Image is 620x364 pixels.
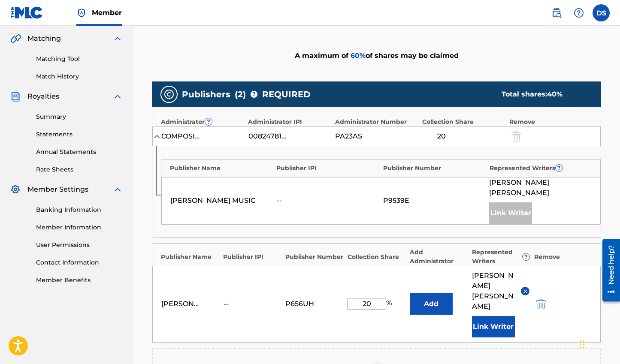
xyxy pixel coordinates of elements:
[489,177,591,198] span: [PERSON_NAME] [PERSON_NAME]
[277,196,379,206] div: --
[112,33,123,44] img: expand
[248,117,331,126] div: Administrator IPI
[36,54,123,63] a: Matching Tool
[251,91,257,98] span: ?
[522,288,529,295] img: remove-from-list-button
[27,91,59,102] span: Royalties
[547,90,563,98] span: 40 %
[386,298,394,310] span: %
[170,164,272,173] div: Publisher Name
[223,253,281,262] div: Publisher IPI
[348,253,405,262] div: Collection Share
[285,253,343,262] div: Publisher Number
[152,34,601,77] div: A maximum of of shares may be claimed
[472,248,530,266] div: Represented Writers
[182,88,230,101] span: Publishers
[472,271,515,312] span: [PERSON_NAME] [PERSON_NAME]
[410,293,453,315] button: Add
[335,117,418,126] div: Administrator Number
[112,184,123,195] img: expand
[170,196,272,206] div: [PERSON_NAME] MUSIC
[383,196,485,206] div: P9539E
[536,299,546,309] img: 12a2ab48e56ec057fbd8.svg
[556,165,563,171] span: ?
[410,248,468,266] div: Add Administrator
[596,236,620,305] iframe: Resource Center
[534,253,592,262] div: Remove
[351,51,366,60] span: 60 %
[235,88,246,101] span: ( 2 )
[577,323,620,364] iframe: Chat Widget
[10,6,43,19] img: MLC Logo
[593,4,610,21] div: User Menu
[262,88,311,101] span: REQUIRED
[153,132,161,141] img: expand-cell-toggle
[551,8,562,18] img: search
[472,316,515,337] button: Link Writer
[502,89,584,99] div: Total shares:
[36,147,123,156] a: Annual Statements
[161,117,244,126] div: Administrator
[422,117,505,126] div: Collection Share
[10,33,21,44] img: Matching
[509,117,592,126] div: Remove
[36,241,123,250] a: User Permissions
[10,91,21,102] img: Royalties
[92,8,122,18] span: Member
[523,253,529,260] span: ?
[36,72,123,81] a: Match History
[383,164,485,173] div: Publisher Number
[36,112,123,121] a: Summary
[548,4,565,21] a: Public Search
[36,258,123,267] a: Contact Information
[112,91,123,102] img: expand
[490,164,592,173] div: Represented Writers
[36,276,123,285] a: Member Benefits
[36,205,123,214] a: Banking Information
[580,331,585,357] div: Drag
[10,184,21,195] img: Member Settings
[161,253,219,262] div: Publisher Name
[36,130,123,139] a: Statements
[36,223,123,232] a: Member Information
[276,164,378,173] div: Publisher IPI
[570,4,587,21] div: Help
[76,8,87,18] img: Top Rightsholder
[27,33,61,44] span: Matching
[205,118,212,125] span: ?
[574,8,584,18] img: help
[36,165,123,174] a: Rate Sheets
[164,89,174,99] img: publishers
[27,184,88,195] span: Member Settings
